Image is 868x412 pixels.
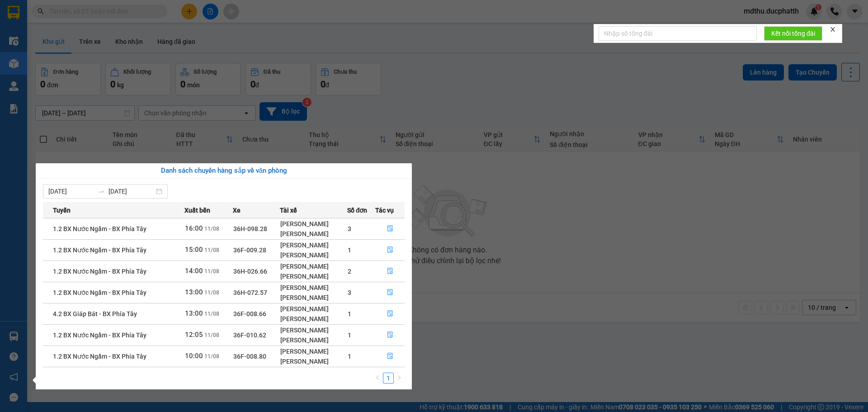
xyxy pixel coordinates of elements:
span: to [98,188,105,195]
span: file-done [387,246,393,254]
div: [PERSON_NAME] [280,346,346,356]
span: 1 [348,331,351,339]
li: Next Page [394,373,405,384]
input: Nhập số tổng đài [599,26,757,41]
span: 14:00 [185,267,203,275]
button: file-done [376,349,404,364]
span: 11/08 [204,332,219,338]
span: 3 [348,225,351,232]
span: 4.2 BX Giáp Bát - BX Phía Tây [53,310,137,317]
span: 1.2 BX Nước Ngầm - BX Phía Tây [53,225,146,232]
span: 15:00 [185,246,203,254]
span: 12:05 [185,331,203,339]
span: swap-right [98,188,105,195]
span: 36H-072.57 [233,289,267,296]
span: 11/08 [204,247,219,253]
span: 16:00 [185,224,203,232]
span: Tài xế [280,205,297,215]
span: 1.2 BX Nước Ngầm - BX Phía Tây [53,331,146,339]
div: [PERSON_NAME] [280,219,346,229]
span: file-done [387,225,393,232]
div: [PERSON_NAME] [280,271,346,281]
div: [PERSON_NAME] [280,261,346,271]
span: 36F-008.66 [233,310,266,317]
span: Xe [233,205,241,215]
button: file-done [376,328,404,342]
span: 11/08 [204,311,219,317]
span: 11/08 [204,268,219,275]
div: [PERSON_NAME] [280,293,346,303]
span: file-done [387,353,393,360]
span: Số đơn [347,205,368,215]
button: file-done [376,222,404,236]
span: 3 [348,289,351,296]
span: 13:00 [185,288,203,296]
span: 11/08 [204,353,219,360]
button: right [394,373,405,384]
div: [PERSON_NAME] [280,304,346,314]
span: Xuất bến [184,205,210,215]
span: 36F-008.80 [233,353,266,360]
span: 13:00 [185,309,203,317]
span: 36F-009.28 [233,246,266,254]
a: 1 [383,373,393,383]
div: [PERSON_NAME] [280,283,346,293]
span: 36H-026.66 [233,268,267,275]
span: 11/08 [204,289,219,296]
span: Tác vụ [375,205,394,215]
div: [PERSON_NAME] [280,229,346,239]
div: [PERSON_NAME] [280,356,346,366]
span: 1 [348,310,351,317]
span: 1.2 BX Nước Ngầm - BX Phía Tây [53,289,146,296]
button: file-done [376,307,404,321]
span: right [396,375,402,380]
span: close [830,26,836,33]
span: 1 [348,353,351,360]
div: [PERSON_NAME] [280,335,346,345]
span: file-done [387,268,393,275]
span: 10:00 [185,352,203,360]
div: [PERSON_NAME] [280,314,346,324]
button: file-done [376,243,404,257]
input: Từ ngày [48,186,94,196]
span: 1.2 BX Nước Ngầm - BX Phía Tây [53,246,146,254]
button: left [372,373,383,384]
div: Danh sách chuyến hàng sắp về văn phòng [43,166,405,176]
span: 36H-098.28 [233,225,267,232]
span: 2 [348,268,351,275]
span: left [375,375,380,380]
span: 36F-010.62 [233,331,266,339]
input: Đến ngày [108,186,154,196]
span: file-done [387,289,393,296]
div: [PERSON_NAME] [280,325,346,335]
span: 1.2 BX Nước Ngầm - BX Phía Tây [53,268,146,275]
span: file-done [387,331,393,339]
span: file-done [387,310,393,317]
span: Kết nối tổng đài [771,28,815,38]
span: Tuyến [53,205,71,215]
li: Previous Page [372,373,383,384]
button: Kết nối tổng đài [764,26,822,41]
span: 1 [348,246,351,254]
span: 11/08 [204,226,219,232]
div: [PERSON_NAME] [280,250,346,260]
div: [PERSON_NAME] [280,240,346,250]
span: 1.2 BX Nước Ngầm - BX Phía Tây [53,353,146,360]
button: file-done [376,285,404,300]
button: file-done [376,264,404,279]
